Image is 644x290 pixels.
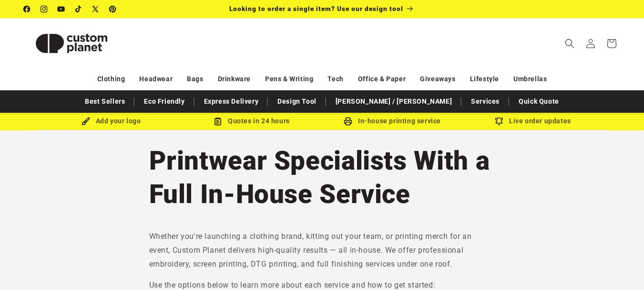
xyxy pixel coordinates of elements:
a: Giveaways [420,71,455,87]
img: Order updates [495,117,503,126]
a: Eco Friendly [139,93,189,110]
div: Quotes in 24 hours [182,115,322,127]
div: Add your logo [41,115,182,127]
summary: Search [559,33,580,54]
a: Umbrellas [513,71,547,87]
a: Headwear [139,71,173,87]
a: Best Sellers [80,93,130,110]
img: In-house printing [344,117,352,126]
div: Live order updates [463,115,603,127]
a: Pens & Writing [265,71,313,87]
div: In-house printing service [322,115,463,127]
img: Order Updates Icon [214,117,222,126]
span: Looking to order a single item? Use our design tool [229,5,403,12]
a: [PERSON_NAME] / [PERSON_NAME] [331,93,457,110]
a: Quick Quote [514,93,564,110]
a: Tech [327,71,343,87]
img: Custom Planet [24,22,119,65]
a: Clothing [97,71,125,87]
a: Custom Planet [20,18,123,68]
h1: Printwear Specialists With a Full In-House Service [149,144,495,211]
a: Lifestyle [470,71,499,87]
a: Drinkware [218,71,251,87]
a: Services [466,93,504,110]
img: Brush Icon [82,117,90,126]
a: Design Tool [273,93,321,110]
a: Express Delivery [199,93,264,110]
a: Bags [187,71,203,87]
p: Whether you're launching a clothing brand, kitting out your team, or printing merch for an event,... [149,230,495,271]
a: Office & Paper [358,71,406,87]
